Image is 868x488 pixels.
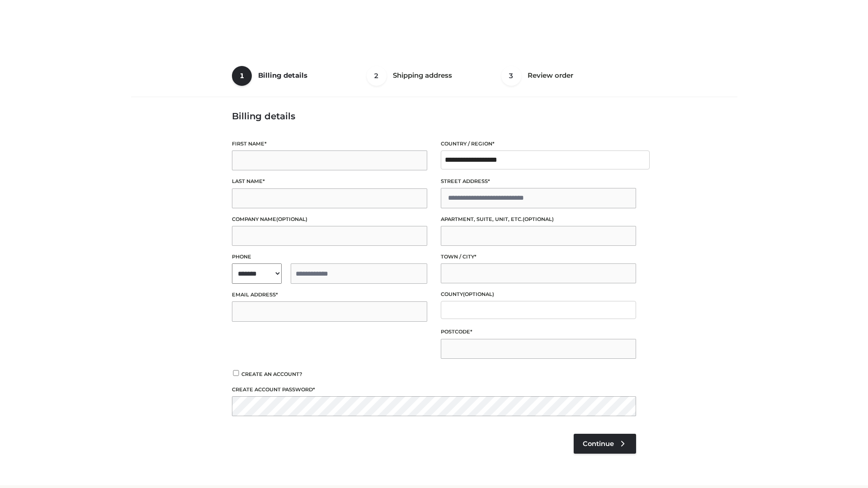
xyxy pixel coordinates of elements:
span: Continue [583,440,614,448]
label: Country / Region [441,140,636,148]
span: (optional) [523,216,554,222]
span: 1 [232,66,252,86]
span: 2 [367,66,387,86]
span: Review order [528,71,573,80]
label: Street address [441,177,636,186]
a: Continue [574,434,636,454]
span: Shipping address [393,71,452,80]
label: County [441,290,636,299]
span: (optional) [463,291,494,297]
label: Email address [232,291,427,299]
label: Apartment, suite, unit, etc. [441,215,636,224]
label: Company name [232,215,427,224]
label: Postcode [441,328,636,336]
label: Town / City [441,253,636,261]
span: 3 [501,66,521,86]
span: Create an account? [241,371,302,377]
label: First name [232,140,427,148]
h3: Billing details [232,111,636,122]
label: Last name [232,177,427,186]
span: (optional) [276,216,307,222]
span: Billing details [258,71,307,80]
label: Create account password [232,385,636,394]
input: Create an account? [232,370,240,376]
label: Phone [232,253,427,261]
